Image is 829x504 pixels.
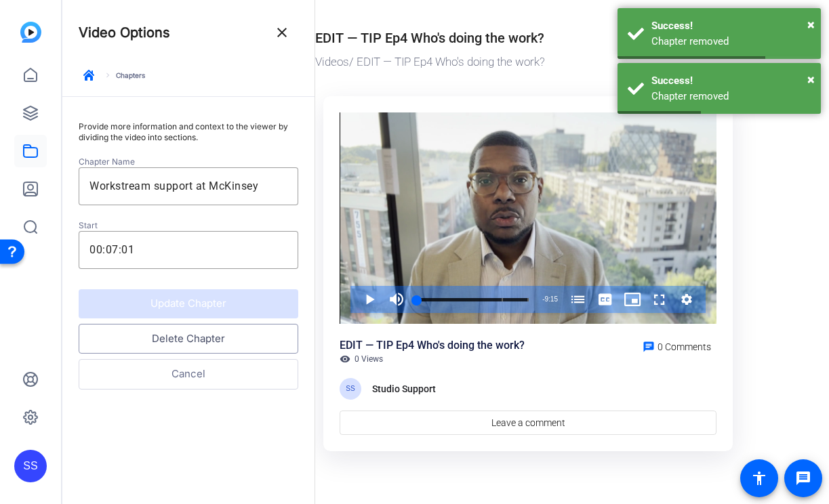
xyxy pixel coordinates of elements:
div: Chapter removed [651,89,811,104]
button: Cancel [79,359,298,390]
div: Chapter removed [651,34,811,49]
div: EDIT — TIP Ep4 Who's doing the work? [315,28,544,48]
button: Captions [592,286,619,313]
mat-icon: visibility [340,354,350,364]
div: Success! [651,73,811,89]
h4: Video Options [79,24,170,41]
span: × [807,16,815,33]
span: Leave a comment [491,416,565,430]
span: 0 Comments [658,341,711,352]
mat-icon: accessibility [751,470,767,486]
button: Close [807,69,815,89]
a: Videos [315,55,349,68]
p: Provide more information and context to the viewer by dividing the video into sections. [79,121,298,143]
button: Play [356,286,383,313]
span: - [542,295,544,303]
button: Close [807,14,815,35]
div: Success! [651,18,811,34]
span: × [807,71,815,87]
div: EDIT — TIP Ep4 Who's doing the work? [340,337,525,354]
button: Mute [383,286,410,313]
mat-icon: chat [643,341,655,353]
div: Studio Support [372,381,440,397]
div: SS [14,450,47,482]
img: blue-gradient.svg [20,22,41,43]
button: Fullscreen [646,286,673,313]
div: Chapter Name [79,156,298,167]
a: Leave a comment [340,411,716,435]
button: Picture-in-Picture [619,286,646,313]
button: Chapters [565,286,592,313]
span: 9:15 [545,295,558,303]
span: 0 Views [355,354,383,364]
div: Start [79,220,298,231]
mat-icon: message [795,470,811,486]
mat-icon: close [274,24,290,41]
button: Delete Chapter [79,324,298,354]
div: / EDIT — TIP Ep4 Who's doing the work? [315,54,734,71]
a: 0 Comments [637,337,716,354]
div: Progress Bar [417,298,529,301]
button: Update Chapter [79,289,298,318]
div: SS [340,378,361,400]
div: Video Player [340,112,716,324]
